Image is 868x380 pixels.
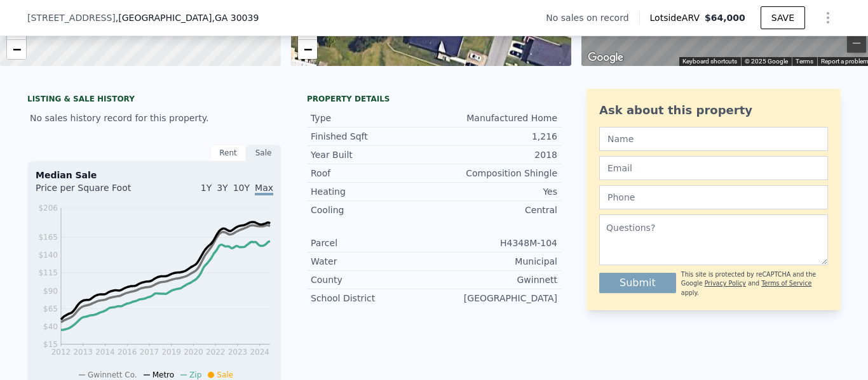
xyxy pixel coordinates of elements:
[546,11,639,24] div: No sales on record
[303,41,311,57] span: −
[434,292,557,305] div: [GEOGRAPHIC_DATA]
[217,370,233,379] span: Sale
[585,49,627,66] img: Google
[311,148,434,161] div: Year Built
[434,130,557,143] div: 1,216
[233,183,250,193] span: 10Y
[7,40,26,59] a: Zoom out
[189,370,201,379] span: Zip
[815,5,841,30] button: Show Options
[36,169,273,181] div: Median Sale
[212,13,259,23] span: , GA 30039
[116,11,259,24] span: , [GEOGRAPHIC_DATA]
[43,322,58,331] tspan: $40
[298,40,317,59] a: Zoom out
[311,255,434,268] div: Water
[210,145,246,161] div: Rent
[705,280,746,287] a: Privacy Policy
[246,145,281,161] div: Sale
[250,348,269,357] tspan: 2024
[650,11,705,24] span: Lotside ARV
[38,233,58,242] tspan: $165
[184,348,203,357] tspan: 2020
[434,255,557,268] div: Municipal
[206,348,226,357] tspan: 2022
[847,34,866,53] button: Zoom out
[43,340,58,349] tspan: $15
[434,148,557,161] div: 2018
[27,107,281,129] div: No sales history record for this property.
[745,58,788,65] span: © 2025 Google
[153,370,174,379] span: Metro
[118,348,137,357] tspan: 2016
[228,348,248,357] tspan: 2023
[311,273,434,286] div: County
[585,49,627,66] a: Open this area in Google Maps (opens a new window)
[43,305,58,313] tspan: $65
[599,273,676,293] button: Submit
[88,370,137,379] span: Gwinnett Co.
[434,112,557,124] div: Manufactured Home
[201,183,212,193] span: 1Y
[217,183,227,193] span: 3Y
[705,13,745,23] span: $64,000
[95,348,115,357] tspan: 2014
[796,58,813,65] a: Terms (opens in new tab)
[761,6,805,29] button: SAVE
[434,167,557,180] div: Composition Shingle
[311,292,434,305] div: School District
[682,57,737,66] button: Keyboard shortcuts
[36,181,154,202] div: Price per Square Foot
[599,156,828,180] input: Email
[599,185,828,209] input: Phone
[311,185,434,198] div: Heating
[434,273,557,286] div: Gwinnett
[255,183,273,195] span: Max
[681,270,828,298] div: This site is protected by reCAPTCHA and the Google and apply.
[434,237,557,249] div: H4348M-104
[311,204,434,216] div: Cooling
[27,11,116,24] span: [STREET_ADDRESS]
[51,348,71,357] tspan: 2012
[73,348,93,357] tspan: 2013
[38,251,58,259] tspan: $140
[311,130,434,143] div: Finished Sqft
[434,185,557,198] div: Yes
[38,204,58,213] tspan: $206
[311,167,434,180] div: Roof
[311,237,434,249] div: Parcel
[761,280,811,287] a: Terms of Service
[311,112,434,124] div: Type
[43,287,58,296] tspan: $90
[161,348,181,357] tspan: 2019
[13,41,21,57] span: −
[27,94,281,107] div: LISTING & SALE HISTORY
[599,102,828,119] div: Ask about this property
[140,348,159,357] tspan: 2017
[599,127,828,151] input: Name
[38,268,58,277] tspan: $115
[307,94,561,104] div: Property details
[434,204,557,216] div: Central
